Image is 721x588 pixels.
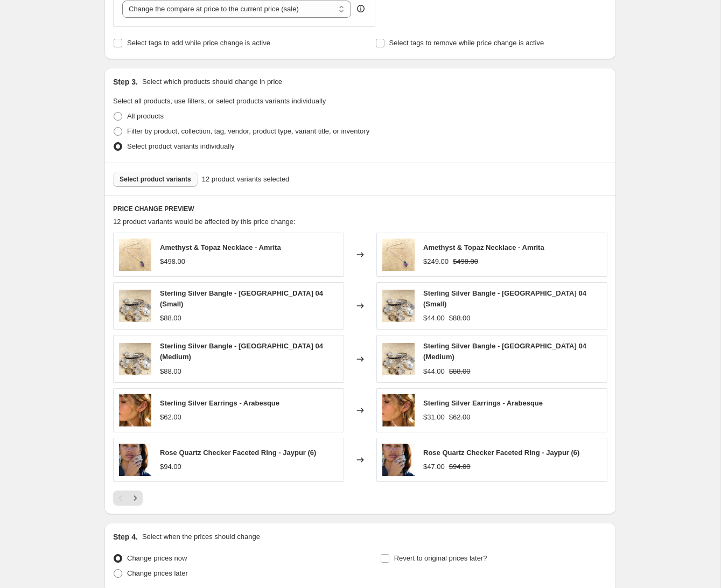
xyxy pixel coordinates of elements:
[113,76,138,87] h2: Step 3.
[119,239,151,271] img: AmethystAmritaNecklace_1_80x.jpg
[119,290,151,322] img: silverbangles_1_ba2ed3b0-04a8-4820-a69b-0440a391d5fa_80x.jpg
[449,461,471,472] strike: $94.00
[382,290,415,322] img: silverbangles_1_ba2ed3b0-04a8-4820-a69b-0440a391d5fa_80x.jpg
[423,412,445,423] div: $31.00
[160,313,181,324] div: $88.00
[355,3,366,14] div: help
[160,412,181,423] div: $62.00
[160,366,181,377] div: $88.00
[202,174,290,185] span: 12 product variants selected
[423,313,445,324] div: $44.00
[113,172,198,187] button: Select product variants
[128,491,143,506] button: Next
[127,112,164,120] span: All products
[389,39,544,47] span: Select tags to remove while price change is active
[160,256,185,267] div: $498.00
[423,366,445,377] div: $44.00
[113,531,138,542] h2: Step 4.
[160,243,281,251] span: Amethyst & Topaz Necklace - Amrita
[453,256,478,267] strike: $498.00
[127,569,188,577] span: Change prices later
[113,491,143,506] nav: Pagination
[160,342,323,361] span: Sterling Silver Bangle - [GEOGRAPHIC_DATA] 04 (Medium)
[394,554,487,562] span: Revert to original prices later?
[423,461,445,472] div: $47.00
[127,554,187,562] span: Change prices now
[119,394,151,426] img: silverearrings_29_80x.jpg
[127,39,270,47] span: Select tags to add while price change is active
[127,127,369,135] span: Filter by product, collection, tag, vendor, product type, variant title, or inventory
[449,412,471,423] strike: $62.00
[382,343,415,375] img: silverbangles_1_ba2ed3b0-04a8-4820-a69b-0440a391d5fa_80x.jpg
[160,399,279,407] span: Sterling Silver Earrings - Arabesque
[423,243,544,251] span: Amethyst & Topaz Necklace - Amrita
[120,175,191,184] span: Select product variants
[382,394,415,426] img: silverearrings_29_80x.jpg
[423,342,586,361] span: Sterling Silver Bangle - [GEOGRAPHIC_DATA] 04 (Medium)
[423,256,449,267] div: $249.00
[423,289,586,308] span: Sterling Silver Bangle - [GEOGRAPHIC_DATA] 04 (Small)
[382,444,415,476] img: Rosequartzring_193acff1-d508-4f93-8900-5f4b39362b2a_80x.jpg
[142,531,260,542] p: Select when the prices should change
[449,366,471,377] strike: $88.00
[423,449,579,457] span: Rose Quartz Checker Faceted Ring - Jaypur (6)
[449,313,471,324] strike: $88.00
[160,461,181,472] div: $94.00
[113,205,607,213] h6: PRICE CHANGE PREVIEW
[113,97,326,105] span: Select all products, use filters, or select products variants individually
[382,239,415,271] img: AmethystAmritaNecklace_1_80x.jpg
[127,142,234,150] span: Select product variants individually
[160,289,323,308] span: Sterling Silver Bangle - [GEOGRAPHIC_DATA] 04 (Small)
[119,343,151,375] img: silverbangles_1_ba2ed3b0-04a8-4820-a69b-0440a391d5fa_80x.jpg
[142,76,282,87] p: Select which products should change in price
[423,399,543,407] span: Sterling Silver Earrings - Arabesque
[160,449,316,457] span: Rose Quartz Checker Faceted Ring - Jaypur (6)
[119,444,151,476] img: Rosequartzring_193acff1-d508-4f93-8900-5f4b39362b2a_80x.jpg
[113,218,296,226] span: 12 product variants would be affected by this price change:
